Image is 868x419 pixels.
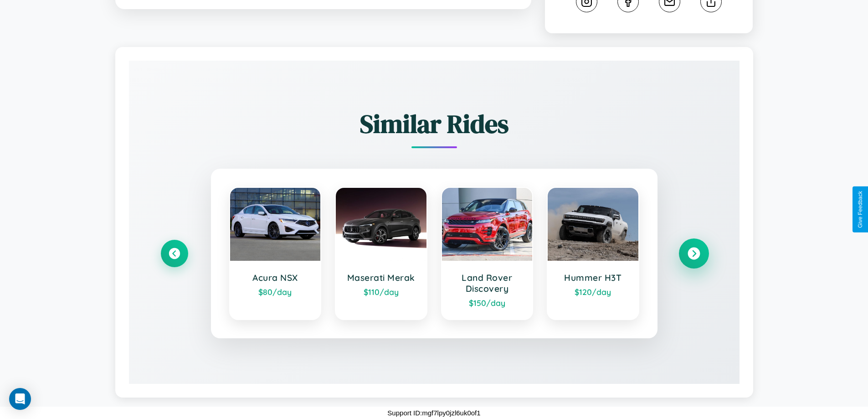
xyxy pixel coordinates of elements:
h3: Hummer H3T [557,272,629,283]
div: Give Feedback [857,191,863,228]
div: $ 110 /day [345,287,417,297]
div: $ 150 /day [451,298,524,308]
a: Acura NSX$80/day [229,187,322,320]
div: $ 80 /day [239,287,312,297]
h3: Acura NSX [239,272,312,283]
a: Land Rover Discovery$150/day [441,187,534,320]
div: $ 120 /day [557,287,629,297]
h2: Similar Rides [161,106,708,141]
h3: Maserati Merak [345,272,417,283]
div: Open Intercom Messenger [9,388,31,410]
a: Hummer H3T$120/day [547,187,639,320]
a: Maserati Merak$110/day [335,187,427,320]
h3: Land Rover Discovery [451,272,524,294]
p: Support ID: mgf7lpy0jzl6uk0of1 [387,407,480,419]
